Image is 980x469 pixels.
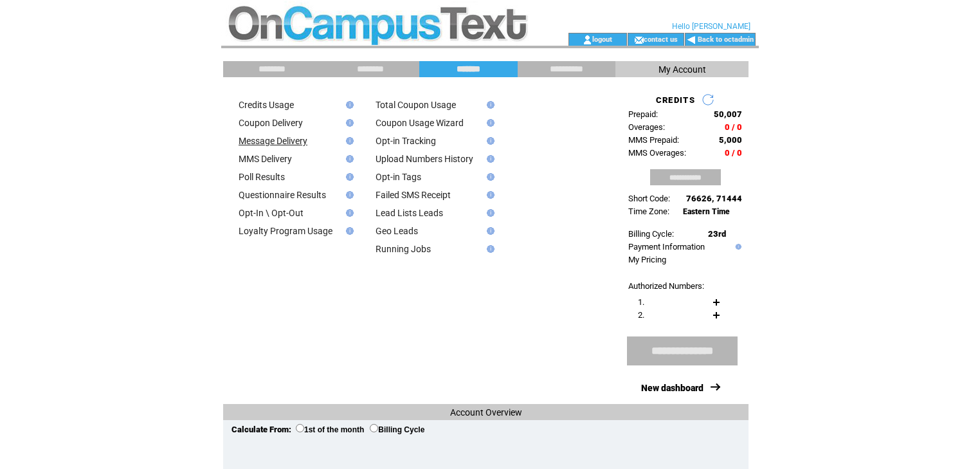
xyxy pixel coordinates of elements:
img: help.gif [483,209,495,217]
a: Running Jobs [376,244,431,254]
img: help.gif [342,227,354,235]
span: 5,000 [719,135,742,145]
img: help.gif [342,191,354,199]
span: 76626, 71444 [686,194,742,203]
a: Credits Usage [239,100,294,110]
span: Prepaid: [628,109,658,119]
span: 0 / 0 [725,148,742,158]
a: Upload Numbers History [376,154,473,164]
img: help.gif [483,245,495,253]
img: help.gif [342,119,354,127]
a: Lead Lists Leads [376,208,443,218]
input: 1st of the month [296,424,304,432]
img: help.gif [483,173,495,181]
a: Questionnaire Results [239,190,326,200]
a: logout [592,35,612,43]
a: Opt-in Tags [376,172,421,182]
img: contact_us_icon.gif [634,35,644,45]
img: help.gif [483,137,495,145]
span: Overages: [628,122,665,132]
img: help.gif [483,101,495,109]
img: help.gif [342,173,354,181]
span: Eastern Time [683,207,730,216]
a: Opt-in Tracking [376,136,436,146]
span: My Account [658,64,706,75]
img: help.gif [483,155,495,163]
img: backArrow.gif [687,35,696,45]
span: Authorized Numbers: [628,281,704,291]
img: help.gif [732,244,741,250]
img: account_icon.gif [583,35,592,45]
img: help.gif [483,119,495,127]
a: Loyalty Program Usage [239,226,332,236]
span: CREDITS [656,95,695,105]
span: Account Overview [450,407,522,418]
img: help.gif [342,137,354,145]
label: Billing Cycle [370,425,424,434]
span: Calculate From: [231,425,291,434]
span: 50,007 [714,109,742,119]
img: help.gif [483,227,495,235]
a: Poll Results [239,172,285,182]
span: Hello [PERSON_NAME] [672,22,750,31]
a: Opt-In \ Opt-Out [239,208,304,218]
span: Short Code: [628,194,670,203]
span: 2. [638,310,644,320]
input: Billing Cycle [370,424,378,432]
img: help.gif [342,101,354,109]
img: help.gif [342,209,354,217]
a: Coupon Delivery [239,118,303,128]
a: contact us [644,35,678,43]
img: help.gif [342,155,354,163]
a: Failed SMS Receipt [376,190,451,200]
a: Coupon Usage Wizard [376,118,464,128]
a: MMS Delivery [239,154,292,164]
a: Payment Information [628,242,705,252]
span: 1. [638,297,644,307]
a: Geo Leads [376,226,418,236]
a: Message Delivery [239,136,307,146]
span: MMS Overages: [628,148,686,158]
a: New dashboard [641,383,703,393]
span: Billing Cycle: [628,229,674,239]
a: My Pricing [628,255,666,264]
span: MMS Prepaid: [628,135,679,145]
label: 1st of the month [296,425,364,434]
a: Total Coupon Usage [376,100,456,110]
span: 0 / 0 [725,122,742,132]
a: Back to octadmin [698,35,754,44]
img: help.gif [483,191,495,199]
span: 23rd [708,229,726,239]
span: Time Zone: [628,207,669,216]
